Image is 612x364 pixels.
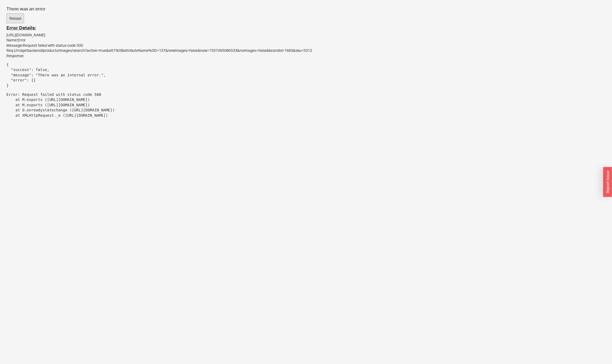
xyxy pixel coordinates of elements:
div: Name: Error [6,37,606,43]
div: Response: [6,53,606,88]
h3: There was an error [6,6,606,11]
pre: { "success": false, "message": "There was an internal error.", "error": {} } [6,62,606,88]
div: Message: Request failed with status code 500 [6,43,606,48]
button: Reload [6,13,24,24]
div: [URL][DOMAIN_NAME] [6,32,606,38]
pre: Error: Request failed with status code 500 at M.exports ([URL][DOMAIN_NAME]) at M.exports ([URL][... [6,92,606,118]
h3: Error Details: [6,25,606,30]
div: Req Url: /api/backend/products/images/search?active=true&att1%5BattributeName%5D=137&newImages=fa... [6,48,606,53]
